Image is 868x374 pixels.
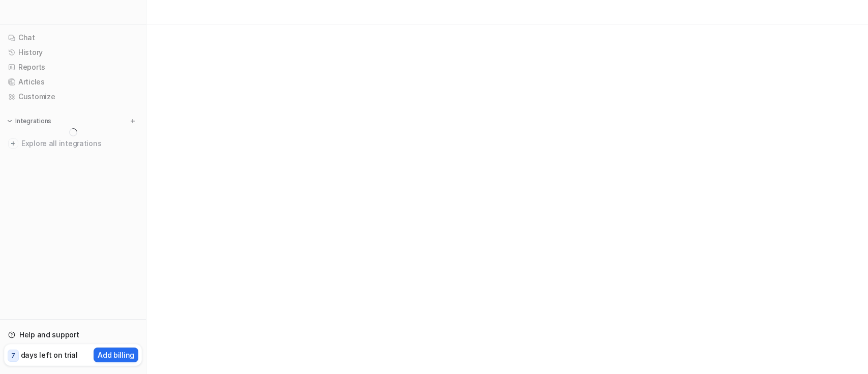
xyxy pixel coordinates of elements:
p: 7 [11,351,15,360]
a: Explore all integrations [4,136,142,151]
a: Reports [4,60,142,74]
p: Integrations [15,117,51,125]
button: Add billing [94,348,138,362]
img: menu_add.svg [129,118,136,125]
span: Explore all integrations [21,135,138,152]
a: Articles [4,75,142,89]
img: explore all integrations [8,138,18,149]
p: days left on trial [21,350,78,360]
a: Help and support [4,328,142,342]
p: Add billing [98,350,134,360]
a: Chat [4,31,142,45]
a: History [4,45,142,60]
img: expand menu [6,118,13,125]
button: Integrations [4,116,54,126]
a: Customize [4,90,142,104]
